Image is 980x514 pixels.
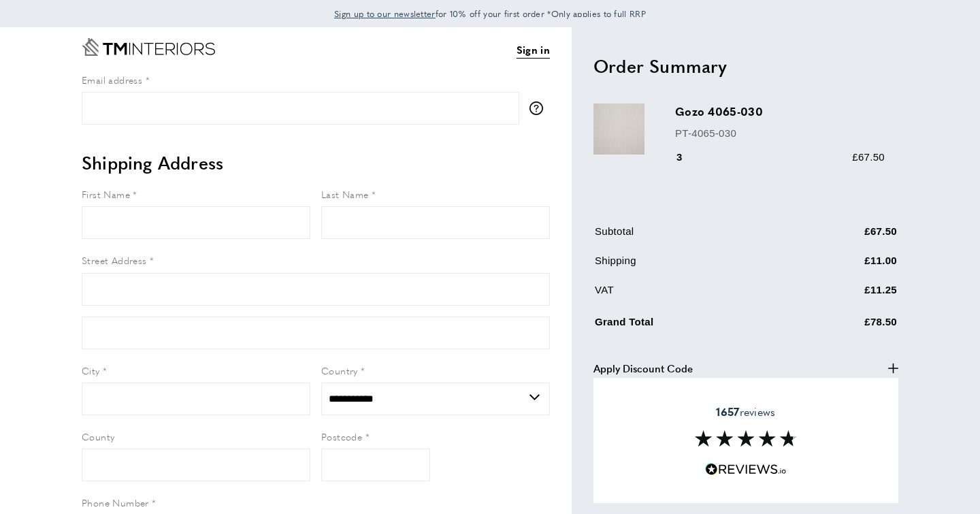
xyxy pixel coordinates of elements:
[790,282,897,308] td: £11.25
[705,463,787,476] img: Reviews.io 5 stars
[675,149,702,165] div: 3
[790,223,897,250] td: £67.50
[321,430,362,443] span: Postcode
[517,42,550,59] a: Sign in
[82,73,142,86] span: Email address
[82,364,100,377] span: City
[695,430,797,447] img: Reviews section
[593,360,693,376] span: Apply Discount Code
[593,103,644,155] img: Gozo 4065-030
[595,282,789,308] td: VAT
[321,187,369,201] span: Last Name
[334,7,436,20] span: Sign up to our newsletter
[334,7,646,20] span: for 10% off your first order *Only applies to full RRP
[675,103,885,119] h3: Gozo 4065-030
[82,253,147,267] span: Street Address
[595,311,789,340] td: Grand Total
[595,223,789,250] td: Subtotal
[852,151,885,163] span: £67.50
[82,187,130,201] span: First Name
[716,404,739,419] strong: 1657
[595,253,789,279] td: Shipping
[82,496,149,509] span: Phone Number
[82,430,114,443] span: County
[716,405,775,419] span: reviews
[529,101,550,115] button: More information
[334,7,436,20] a: Sign up to our newsletter
[790,311,897,340] td: £78.50
[790,253,897,279] td: £11.00
[82,150,550,175] h2: Shipping Address
[82,38,215,56] a: Go to Home page
[675,125,885,142] p: PT-4065-030
[593,54,898,78] h2: Order Summary
[321,364,358,377] span: Country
